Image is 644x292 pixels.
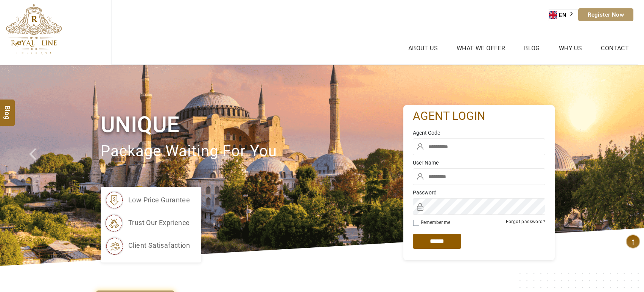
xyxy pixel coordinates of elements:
label: Agent Code [413,129,545,137]
aside: Language selected: English [549,9,578,21]
h1: Unique [101,110,403,139]
a: Why Us [557,43,584,54]
a: Check next image [612,65,644,266]
a: What we Offer [455,43,507,54]
label: Password [413,189,545,196]
a: Contact [599,43,631,54]
a: Check next prev [19,65,51,266]
label: User Name [413,159,545,166]
a: Register Now [578,8,633,21]
li: client satisafaction [104,236,190,255]
div: Language [549,9,578,21]
img: The Royal Line Holidays [6,3,62,54]
a: EN [549,9,578,21]
label: Remember me [421,220,450,225]
a: Blog [522,43,542,54]
p: package waiting for you [101,139,403,164]
li: low price gurantee [104,191,190,210]
a: Forgot password? [506,219,545,224]
h2: agent login [413,109,545,124]
span: Blog [3,106,12,112]
a: About Us [406,43,440,54]
li: trust our exprience [104,213,190,232]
